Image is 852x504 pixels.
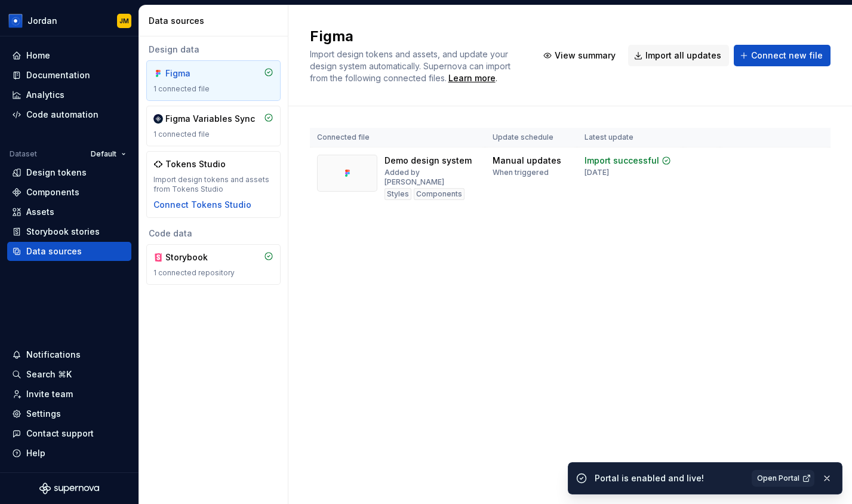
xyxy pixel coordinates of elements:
[26,186,79,198] div: Components
[146,106,281,146] a: Figma Variables Sync1 connected file
[448,72,496,84] a: Learn more
[153,175,273,194] div: Import design tokens and assets from Tokens Studio
[310,27,523,46] h2: Figma
[595,472,745,484] div: Portal is enabled and live!
[146,244,281,285] a: Storybook1 connected repository
[577,128,684,147] th: Latest update
[39,483,99,494] svg: Supernova Logo
[414,188,465,200] div: Components
[85,146,131,162] button: Default
[385,155,472,167] div: Demo design system
[26,388,73,400] div: Invite team
[165,158,226,170] div: Tokens Studio
[751,50,823,62] span: Connect new file
[7,404,131,423] a: Settings
[153,268,273,278] div: 1 connected repository
[7,222,131,241] a: Storybook stories
[10,149,37,159] div: Dataset
[7,365,131,384] button: Search ⌘K
[149,15,283,27] div: Data sources
[7,424,131,443] button: Contact support
[585,168,609,177] div: [DATE]
[2,8,136,33] button: JordanJM
[146,151,281,218] a: Tokens StudioImport design tokens and assets from Tokens StudioConnect Tokens Studio
[26,226,100,238] div: Storybook stories
[153,130,273,139] div: 1 connected file
[385,168,478,187] div: Added by [PERSON_NAME]
[493,155,561,167] div: Manual updates
[165,251,223,263] div: Storybook
[7,163,131,182] a: Design tokens
[7,46,131,65] a: Home
[537,45,623,66] button: View summary
[7,105,131,124] a: Code automation
[385,188,411,200] div: Styles
[26,50,50,62] div: Home
[26,408,61,420] div: Settings
[26,69,90,81] div: Documentation
[26,368,72,380] div: Search ⌘K
[645,50,721,62] span: Import all updates
[165,67,223,79] div: Figma
[310,49,513,83] span: Import design tokens and assets, and update your design system automatically. Supernova can impor...
[119,16,129,26] div: JM
[628,45,729,66] button: Import all updates
[146,228,281,239] div: Code data
[8,14,23,28] img: 049812b6-2877-400d-9dc9-987621144c16.png
[26,109,99,121] div: Code automation
[7,242,131,261] a: Data sources
[7,444,131,463] button: Help
[734,45,831,66] button: Connect new file
[27,15,57,27] div: Jordan
[146,44,281,56] div: Design data
[555,50,616,62] span: View summary
[585,155,659,167] div: Import successful
[26,89,64,101] div: Analytics
[757,474,799,483] span: Open Portal
[26,349,81,361] div: Notifications
[485,128,577,147] th: Update schedule
[7,202,131,222] a: Assets
[493,168,549,177] div: When triggered
[7,85,131,105] a: Analytics
[7,66,131,85] a: Documentation
[153,84,273,94] div: 1 connected file
[7,385,131,404] a: Invite team
[146,60,281,101] a: Figma1 connected file
[7,345,131,364] button: Notifications
[26,428,94,440] div: Contact support
[26,206,54,218] div: Assets
[26,245,82,257] div: Data sources
[7,183,131,202] a: Components
[153,199,251,211] button: Connect Tokens Studio
[91,149,116,159] span: Default
[310,128,485,147] th: Connected file
[165,113,255,125] div: Figma Variables Sync
[752,470,814,487] a: Open Portal
[447,74,497,83] span: .
[26,167,87,179] div: Design tokens
[26,447,45,459] div: Help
